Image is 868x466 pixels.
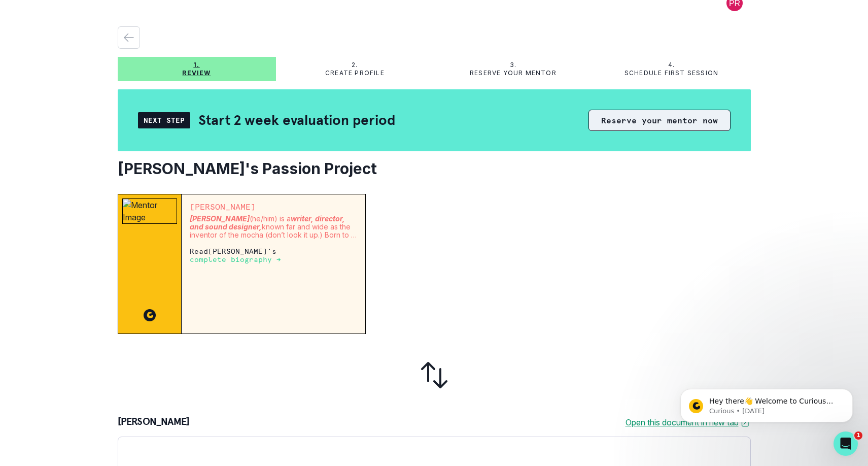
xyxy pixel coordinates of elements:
[190,203,358,211] p: [PERSON_NAME]
[352,61,358,69] p: 2.
[190,214,345,231] em: writer, director, and sound designer,
[470,69,557,77] p: Reserve your mentor
[834,431,858,456] iframe: Intercom live chat
[118,416,190,428] p: [PERSON_NAME]
[190,247,358,263] p: Read [PERSON_NAME] 's
[626,416,751,428] a: Open this document in new tab
[193,61,199,69] p: 1.
[510,61,516,69] p: 3.
[854,431,862,440] span: 1
[190,214,250,223] em: [PERSON_NAME]
[190,255,281,263] p: complete biography →
[665,368,868,439] iframe: Intercom notifications message
[138,112,190,128] div: Next Step
[668,61,675,69] p: 4.
[624,69,718,77] p: Schedule first session
[122,198,177,224] img: Mentor Image
[190,255,281,263] a: complete biography →
[198,111,395,129] h2: Start 2 week evaluation period
[118,159,751,178] h2: [PERSON_NAME]'s Passion Project
[190,215,358,239] p: (he/him) is a known far and wide as the inventor of the mocha (don’t look it up.) Born to a [DEMO...
[144,309,156,321] img: CC image
[325,69,385,77] p: Create profile
[182,69,211,77] p: Review
[588,110,731,131] button: Reserve your mentor now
